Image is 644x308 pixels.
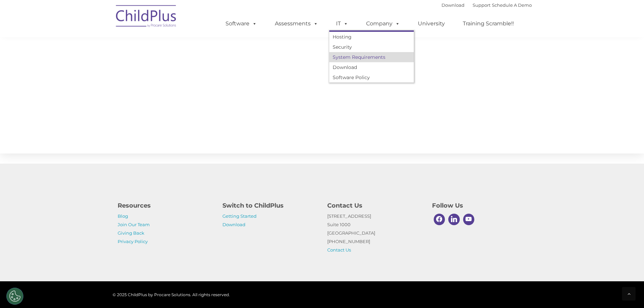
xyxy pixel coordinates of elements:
[329,52,414,62] a: System Requirements
[6,288,23,305] button: Cookies Settings
[118,222,150,227] a: Join Our Team
[456,17,521,30] a: Training Scramble!!
[447,212,461,227] a: Linkedin
[327,212,422,254] p: [STREET_ADDRESS] Suite 1000 [GEOGRAPHIC_DATA] [PHONE_NUMBER]
[268,17,325,30] a: Assessments
[432,201,527,210] h4: Follow Us
[329,32,414,42] a: Hosting
[442,2,532,8] font: |
[118,213,128,219] a: Blog
[222,222,245,227] a: Download
[219,17,264,30] a: Software
[492,2,532,8] a: Schedule A Demo
[461,212,476,227] a: Youtube
[359,17,407,30] a: Company
[432,212,447,227] a: Facebook
[327,201,422,210] h4: Contact Us
[113,292,230,297] span: © 2025 ChildPlus by Procare Solutions. All rights reserved.
[329,42,414,52] a: Security
[94,45,115,50] span: Last name
[222,201,317,210] h4: Switch to ChildPlus
[222,213,257,219] a: Getting Started
[327,247,351,253] a: Contact Us
[329,62,414,72] a: Download
[118,201,212,210] h4: Resources
[94,72,123,77] span: Phone number
[533,235,644,308] iframe: Chat Widget
[329,17,355,30] a: IT
[118,239,148,244] a: Privacy Policy
[329,72,414,82] a: Software Policy
[473,2,491,8] a: Support
[113,0,180,34] img: ChildPlus by Procare Solutions
[118,230,144,236] a: Giving Back
[442,2,464,8] a: Download
[411,17,452,30] a: University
